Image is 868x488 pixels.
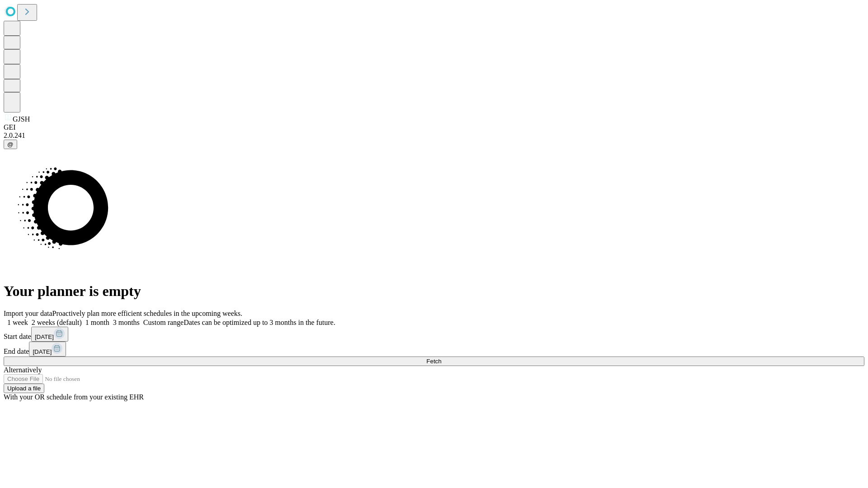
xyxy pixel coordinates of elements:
span: 2 weeks (default) [32,319,82,326]
button: Upload a file [4,384,44,393]
div: 2.0.241 [4,131,864,140]
div: Start date [4,327,864,342]
span: Dates can be optimized up to 3 months in the future. [184,319,335,326]
span: [DATE] [33,348,52,355]
span: 3 months [113,319,140,326]
button: Fetch [4,357,864,366]
button: [DATE] [29,342,66,357]
span: Custom range [143,319,184,326]
span: GJSH [13,115,30,123]
button: @ [4,140,17,149]
h1: Your planner is empty [4,283,864,300]
span: 1 month [85,319,109,326]
button: [DATE] [31,327,68,342]
span: Proactively plan more efficient schedules in the upcoming weeks. [52,310,242,317]
span: 1 week [7,319,28,326]
div: End date [4,342,864,357]
span: Alternatively [4,366,42,374]
span: @ [7,141,14,148]
div: GEI [4,123,864,131]
span: With your OR schedule from your existing EHR [4,393,144,401]
span: Fetch [426,358,441,365]
span: [DATE] [35,333,54,340]
span: Import your data [4,310,52,317]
